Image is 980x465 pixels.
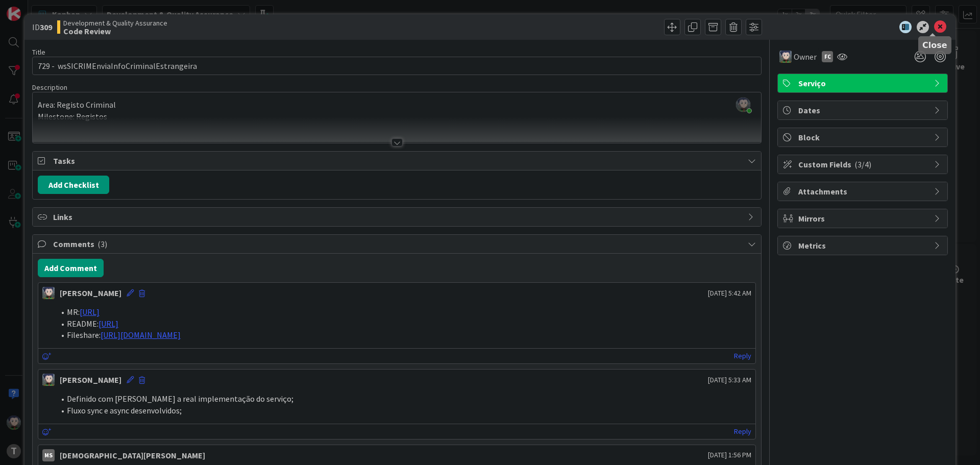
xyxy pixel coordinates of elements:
[42,374,55,386] img: LS
[80,307,100,317] a: [URL]
[32,21,52,33] span: ID
[922,40,947,50] h5: Close
[38,111,756,123] p: Milestone: Registos
[38,176,109,194] button: Add Checklist
[32,83,67,92] span: Description
[60,374,121,386] div: [PERSON_NAME]
[97,239,107,249] span: ( 3 )
[55,405,751,417] li: Fluxo sync e async desenvolvidos;
[854,159,871,169] span: ( 3/4 )
[798,212,929,225] span: Mirrors
[38,99,756,111] p: Area: Registo Criminal
[63,27,167,35] b: Code Review
[798,104,929,116] span: Dates
[40,22,52,32] b: 309
[55,329,751,341] li: Fileshare:
[63,19,167,27] span: Development & Quality Assurance
[798,131,929,143] span: Block
[798,158,929,170] span: Custom Fields
[60,287,121,299] div: [PERSON_NAME]
[32,57,762,75] input: type card name here...
[798,239,929,252] span: Metrics
[734,350,751,362] a: Reply
[734,425,751,438] a: Reply
[798,185,929,198] span: Attachments
[53,238,743,250] span: Comments
[736,97,750,112] img: 6lt3uT3iixLqDNk5qtoYI6LggGIpyp3L.jpeg
[779,51,792,63] img: LS
[55,393,751,405] li: Definido com [PERSON_NAME] a real implementação do serviço;
[53,155,743,167] span: Tasks
[798,77,929,89] span: Serviço
[42,449,55,461] div: MS
[822,51,833,62] div: FC
[32,47,45,57] label: Title
[708,450,751,460] span: [DATE] 1:56 PM
[42,287,55,299] img: LS
[55,318,751,330] li: README:
[60,449,205,461] div: [DEMOGRAPHIC_DATA][PERSON_NAME]
[708,375,751,385] span: [DATE] 5:33 AM
[55,306,751,318] li: MR:
[708,288,751,299] span: [DATE] 5:42 AM
[38,259,104,277] button: Add Comment
[99,319,118,329] a: [URL]
[53,211,743,223] span: Links
[101,330,181,340] a: [URL][DOMAIN_NAME]
[794,51,817,63] span: Owner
